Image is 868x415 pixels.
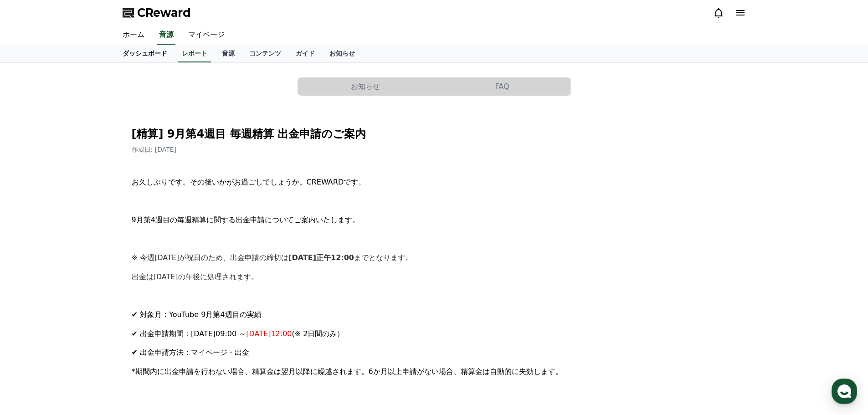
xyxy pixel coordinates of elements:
button: FAQ [434,77,570,96]
a: コンテンツ [242,45,288,62]
span: (※ 2日間のみ） [292,329,344,338]
a: CReward [123,5,191,20]
span: *期間内に出金申請を行わない場合、精算金は翌月以降に繰越されます。6か月以上申請がない場合、精算金は自動的に失効します。 [132,367,563,376]
a: 音源 [215,45,242,62]
a: ホーム [115,26,152,45]
span: Settings [135,302,157,310]
a: Settings [118,289,175,312]
span: お久しぶりです。その後いかがお過ごしでしょうか。CREWARDです。 [132,178,366,186]
a: Home [3,289,60,312]
h2: [精算] 9月第4週目 毎週精算 出金申請のご案内 [132,127,737,141]
span: [DATE]12:00 [246,329,292,338]
p: ※ 今週[DATE]が祝日のため、出金申請の締切は までとなります。 [132,252,737,264]
span: Messages [76,303,103,310]
span: 作成日: [DATE] [132,146,177,153]
span: ✔ 対象月：YouTube 9月第4週目の実績 [132,310,262,319]
span: ✔ 出金申請方法：マイページ - 出金 [132,348,249,357]
a: ダッシュボード [115,45,175,62]
button: お知らせ [298,77,434,96]
span: Home [23,302,39,310]
a: マイページ [181,26,232,45]
a: 音源 [157,26,175,45]
a: レポート [178,45,211,62]
a: お知らせ [322,45,362,62]
a: お知らせ [298,77,434,96]
span: 9月第4週目の毎週精算に関する出金申請についてご案内いたします。 [132,215,360,224]
p: 出金は[DATE]の午後に処理されます。 [132,271,737,283]
a: ガイド [288,45,322,62]
a: Messages [60,289,118,312]
strong: [DATE]正午12:00 [288,253,354,262]
span: CReward [137,5,191,20]
span: ✔ 出金申請期間：[DATE]09:00 ～ [132,329,247,338]
a: FAQ [434,77,571,96]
